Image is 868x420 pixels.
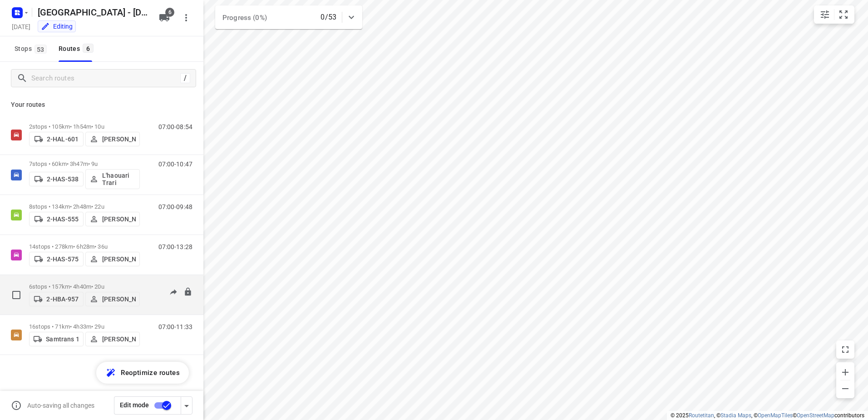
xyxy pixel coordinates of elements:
[102,135,136,143] p: [PERSON_NAME]
[689,412,714,419] a: Routetitan
[180,73,190,83] div: /
[102,255,136,263] p: [PERSON_NAME]
[102,335,136,343] p: [PERSON_NAME]
[29,172,84,186] button: 2-HAS-538
[102,295,136,303] p: [PERSON_NAME]
[29,243,140,250] p: 14 stops • 278km • 6h28m • 36u
[85,169,140,189] button: L'haouari Trari
[814,5,854,24] div: small contained button group
[96,362,189,384] button: Reoptimize routes
[46,295,79,303] p: 2-HBA-957
[85,252,140,266] button: [PERSON_NAME]
[85,212,140,226] button: [PERSON_NAME]
[31,71,180,85] input: Search routes
[181,400,192,411] div: Driver app settings
[41,22,73,31] div: You are currently in edit mode.
[102,215,136,223] p: [PERSON_NAME]
[158,203,192,210] p: 07:00-09:48
[165,8,174,17] span: 6
[59,43,96,55] div: Routes
[155,9,173,27] button: 6
[85,292,140,306] button: [PERSON_NAME]
[671,412,864,419] li: © 2025 , © , © © contributors
[47,175,79,183] p: 2-HAS-538
[85,332,140,346] button: [PERSON_NAME]
[758,412,793,419] a: OpenMapTiles
[177,9,195,27] button: More
[158,160,192,168] p: 07:00-10:47
[46,335,79,343] p: Samtrans 1
[121,367,180,379] span: Reoptimize routes
[158,323,192,330] p: 07:00-11:33
[11,100,192,110] p: Your routes
[720,412,751,419] a: Stadia Maps
[102,172,136,186] p: L'haouari Trari
[29,252,84,266] button: 2-HAS-575
[164,283,182,301] button: Send to driver
[29,123,140,130] p: 2 stops • 105km • 1h54m • 10u
[29,323,140,330] p: 16 stops • 71km • 4h33m • 29u
[47,135,79,143] p: 2-HAL-601
[47,255,79,263] p: 2-HAS-575
[47,215,79,223] p: 2-HAS-555
[85,132,140,146] button: [PERSON_NAME]
[29,283,140,290] p: 6 stops • 157km • 4h40m • 20u
[158,123,192,130] p: 07:00-08:54
[7,286,25,304] span: Select
[816,5,834,24] button: Map settings
[8,21,34,32] h5: Project date
[83,44,94,53] span: 6
[29,203,140,210] p: 8 stops • 134km • 2h48m • 22u
[183,287,192,298] button: Lock route
[215,5,362,29] div: Progress (0%)0/53
[222,14,267,22] span: Progress (0%)
[34,5,152,20] h5: Antwerpen - Wednesday
[29,212,84,226] button: 2-HAS-555
[15,43,49,55] span: Stops
[29,132,84,146] button: 2-HAL-601
[834,5,853,24] button: Fit zoom
[29,332,84,346] button: Samtrans 1
[27,402,94,409] p: Auto-saving all changes
[29,292,84,306] button: 2-HBA-957
[797,412,834,419] a: OpenStreetMap
[158,243,192,250] p: 07:00-13:28
[120,401,149,409] span: Edit mode
[29,160,140,167] p: 7 stops • 60km • 3h47m • 9u
[35,45,47,54] span: 53
[321,12,336,23] p: 0/53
